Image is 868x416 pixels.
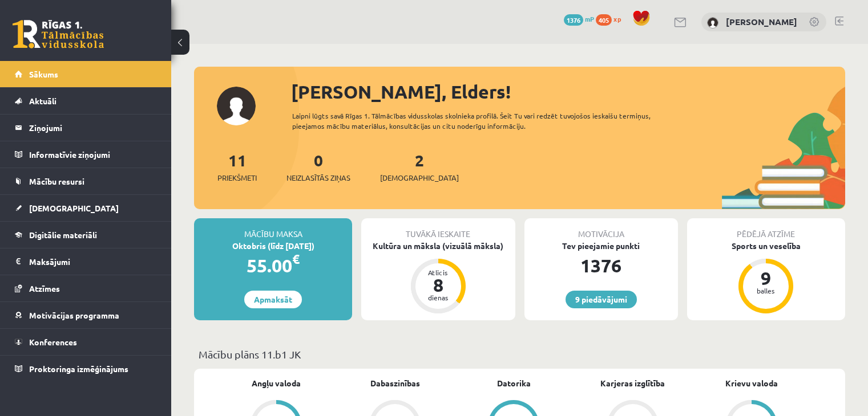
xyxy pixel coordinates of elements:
a: Dabaszinības [370,377,420,389]
a: Datorika [497,377,531,389]
p: Mācību plāns 11.b1 JK [199,346,841,362]
a: Karjeras izglītība [600,377,665,389]
a: Informatīvie ziņojumi [15,141,157,168]
a: Maksājumi [15,248,157,275]
a: Ziņojumi [15,115,157,141]
span: 405 [596,14,612,26]
div: dienas [421,294,455,301]
div: Atlicis [421,269,455,276]
span: [DEMOGRAPHIC_DATA] [29,203,119,213]
a: Proktoringa izmēģinājums [15,356,157,382]
a: Atzīmes [15,275,157,301]
a: Krievu valoda [725,377,778,389]
div: Laipni lūgts savā Rīgas 1. Tālmācības vidusskolas skolnieka profilā. Šeit Tu vari redzēt tuvojošo... [292,111,683,131]
div: Pēdējā atzīme [687,218,845,240]
a: Aktuāli [15,88,157,114]
span: Konferences [29,337,77,347]
span: 1376 [564,14,583,26]
a: 0Neizlasītās ziņas [286,150,350,183]
a: [DEMOGRAPHIC_DATA] [15,195,157,221]
span: Atzīmes [29,283,60,293]
span: Motivācijas programma [29,310,119,320]
a: 11Priekšmeti [217,150,257,183]
img: Elders Bogdāns [707,17,718,28]
div: 55.00 [194,252,352,279]
span: Digitālie materiāli [29,230,97,240]
span: Sākums [29,69,58,79]
legend: Maksājumi [29,248,157,275]
a: 2[DEMOGRAPHIC_DATA] [380,150,459,183]
legend: Ziņojumi [29,115,157,141]
div: Kultūra un māksla (vizuālā māksla) [361,240,515,252]
span: xp [613,14,621,23]
div: Tev pieejamie punkti [524,240,678,252]
a: Angļu valoda [252,377,301,389]
a: Apmaksāt [244,291,302,308]
a: Konferences [15,329,157,355]
div: Sports un veselība [687,240,845,252]
div: Mācību maksa [194,218,352,240]
div: balles [749,287,783,294]
span: € [292,251,300,267]
span: Aktuāli [29,96,56,106]
a: Motivācijas programma [15,302,157,328]
a: Sākums [15,61,157,87]
div: 8 [421,276,455,294]
span: Neizlasītās ziņas [286,172,350,183]
a: 405 xp [596,14,627,23]
a: 1376 mP [564,14,594,23]
div: 1376 [524,252,678,279]
a: Rīgas 1. Tālmācības vidusskola [13,20,104,48]
span: mP [585,14,594,23]
span: Mācību resursi [29,176,84,186]
a: Kultūra un māksla (vizuālā māksla) Atlicis 8 dienas [361,240,515,315]
div: Motivācija [524,218,678,240]
div: Oktobris (līdz [DATE]) [194,240,352,252]
div: Tuvākā ieskaite [361,218,515,240]
a: 9 piedāvājumi [566,291,637,308]
a: Digitālie materiāli [15,222,157,248]
a: [PERSON_NAME] [726,16,797,27]
div: 9 [749,269,783,287]
a: Mācību resursi [15,168,157,194]
legend: Informatīvie ziņojumi [29,141,157,168]
span: Proktoringa izmēģinājums [29,364,128,374]
div: [PERSON_NAME], Elders! [291,78,845,105]
span: [DEMOGRAPHIC_DATA] [380,172,459,183]
a: Sports un veselība 9 balles [687,240,845,315]
span: Priekšmeti [217,172,257,183]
